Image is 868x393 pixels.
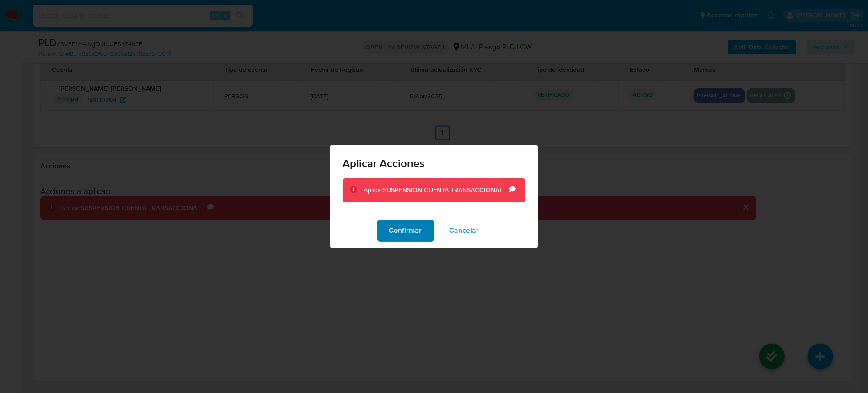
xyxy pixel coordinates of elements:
[438,220,491,242] button: Cancelar
[383,185,503,194] b: SUSPENSION CUENTA TRANSACCIONAL
[343,158,525,169] span: Aplicar Acciones
[450,221,479,241] span: Cancelar
[364,186,509,195] div: Aplicar
[377,220,434,242] button: Confirmar
[389,221,422,241] span: Confirmar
